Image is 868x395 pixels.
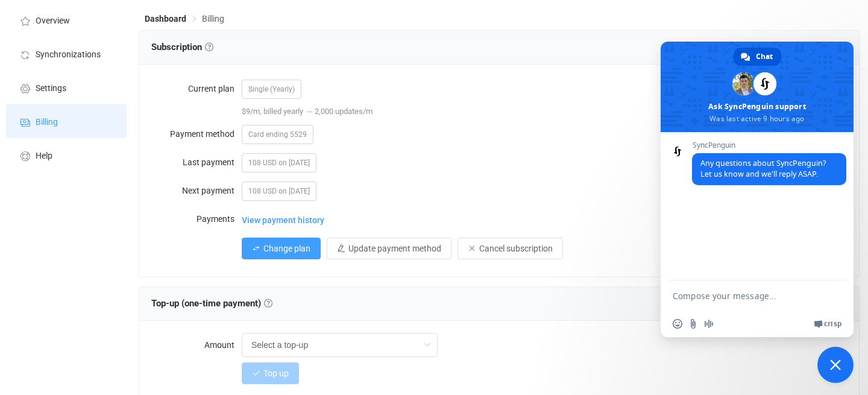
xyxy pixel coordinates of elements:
span: Overview [36,16,70,26]
a: Billing [6,104,127,138]
span: Synchronizations [36,50,101,60]
span: Cancel subscription [479,244,553,253]
div: Breadcrumb [145,14,224,23]
span: 108 USD on [DATE] [242,182,316,201]
a: Overview [6,3,127,37]
label: Next payment [151,179,242,203]
span: Send a file [688,319,698,329]
span: Card ending 5529 [242,125,313,144]
span: Insert an emoji [673,319,682,329]
span: Change plan [263,244,310,253]
textarea: Compose your message... [673,280,817,311]
label: Last payment [151,150,242,174]
span: View payment history [242,208,324,232]
label: Current plan [151,77,242,101]
button: Cancel subscription [458,238,563,259]
a: Chat [734,48,781,66]
span: Subscription [151,42,213,52]
button: Top up [242,362,299,384]
span: 108 USD on [DATE] [242,153,316,172]
span: Chat [756,48,773,66]
span: Dashboard [145,14,186,24]
label: Payment method [151,122,242,146]
span: Update payment method [348,244,441,253]
span: Single (Yearly) [242,80,301,99]
input: Select a top-up [242,333,438,357]
a: Synchronizations [6,37,127,71]
span: Top up [263,368,289,378]
span: Billing [36,118,58,127]
span: $9/m, billed yearly → 2,000 updates/m [242,107,373,116]
button: Update payment method [327,238,451,259]
label: Payments [151,207,242,231]
span: Audio message [704,319,714,329]
span: Crisp [824,319,841,329]
span: Settings [36,84,66,93]
span: Help [36,151,52,161]
span: SyncPenguin [692,141,846,150]
span: Billing [202,14,224,24]
button: Change plan [242,238,321,259]
a: Close chat [817,347,854,383]
a: Settings [6,71,127,104]
a: Help [6,138,127,172]
a: Crisp [814,319,841,329]
label: Amount [151,333,242,357]
span: Any questions about SyncPenguin? Let us know and we'll reply ASAP. [700,158,826,179]
span: Top-up (one-time payment) [151,298,272,309]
